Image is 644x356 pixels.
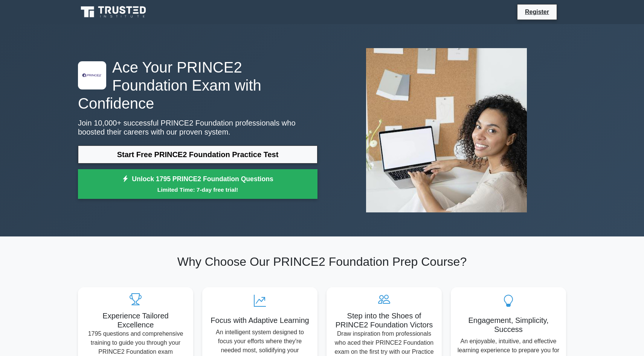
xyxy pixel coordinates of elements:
[78,58,317,112] h1: Ace Your PRINCE2 Foundation Exam with Confidence
[78,118,317,136] p: Join 10,000+ successful PRINCE2 Foundation professionals who boosted their careers with our prove...
[457,316,560,334] h5: Engagement, Simplicity, Success
[78,145,317,164] a: Start Free PRINCE2 Foundation Practice Test
[520,7,554,17] a: Register
[78,255,566,269] h2: Why Choose Our PRINCE2 Foundation Prep Course?
[78,169,317,199] a: Unlock 1795 PRINCE2 Foundation QuestionsLimited Time: 7-day free trial!
[84,311,187,329] h5: Experience Tailored Excellence
[87,185,308,194] small: Limited Time: 7-day free trial!
[208,316,311,325] h5: Focus with Adaptive Learning
[333,311,436,329] h5: Step into the Shoes of PRINCE2 Foundation Victors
